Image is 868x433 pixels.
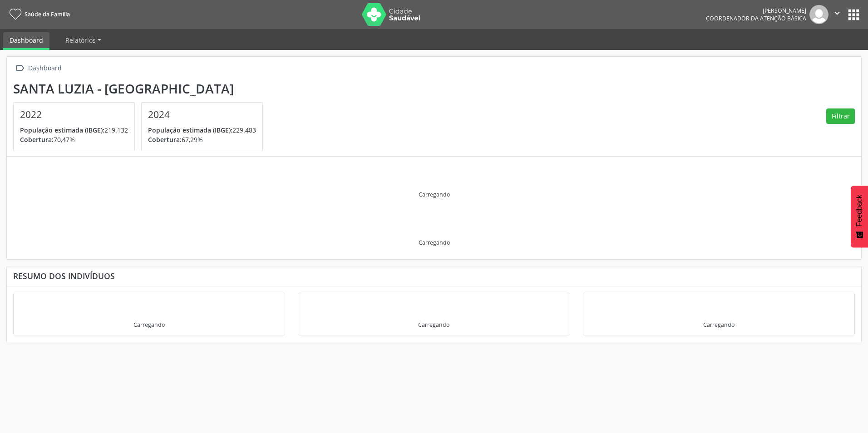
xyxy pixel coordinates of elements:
[706,15,806,22] span: Coordenador da Atenção Básica
[419,239,450,246] div: Carregando
[13,62,63,75] a:  Dashboard
[13,81,269,96] div: Santa Luzia - [GEOGRAPHIC_DATA]
[133,321,165,329] div: Carregando
[855,195,863,226] span: Feedback
[148,125,256,135] p: 229.483
[13,271,855,281] div: Resumo dos indivíduos
[59,32,108,48] a: Relatórios
[148,135,256,144] p: 67,29%
[26,62,63,75] div: Dashboard
[148,126,232,134] span: População estimada (IBGE):
[20,135,54,144] span: Cobertura:
[418,321,449,329] div: Carregando
[832,8,842,18] i: 
[148,109,256,120] h4: 2024
[20,125,128,135] p: 219.132
[826,108,855,124] button: Filtrar
[846,7,862,23] button: apps
[851,186,868,247] button: Feedback - Mostrar pesquisa
[809,5,829,24] img: img
[148,135,182,144] span: Cobertura:
[6,7,70,22] a: Saúde da Família
[20,126,104,134] span: População estimada (IBGE):
[25,10,70,18] span: Saúde da Família
[706,7,806,15] div: [PERSON_NAME]
[13,62,26,75] i: 
[829,5,846,24] button: 
[419,191,450,198] div: Carregando
[703,321,735,329] div: Carregando
[65,36,96,44] span: Relatórios
[3,32,49,50] a: Dashboard
[20,135,128,144] p: 70,47%
[20,109,128,120] h4: 2022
